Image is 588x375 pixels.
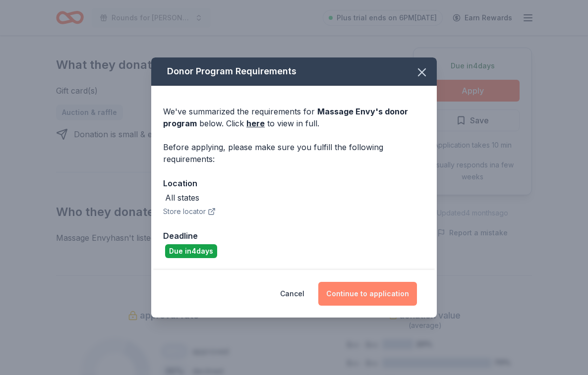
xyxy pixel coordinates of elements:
[280,282,304,306] button: Cancel
[165,192,199,204] div: All states
[246,117,265,129] a: here
[163,206,216,217] button: Store locator
[163,177,425,190] div: Location
[165,244,217,258] div: Due in 4 days
[163,141,425,165] div: Before applying, please make sure you fulfill the following requirements:
[163,106,425,129] div: We've summarized the requirements for below. Click to view in full.
[318,282,417,306] button: Continue to application
[151,57,437,86] div: Donor Program Requirements
[163,229,425,242] div: Deadline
